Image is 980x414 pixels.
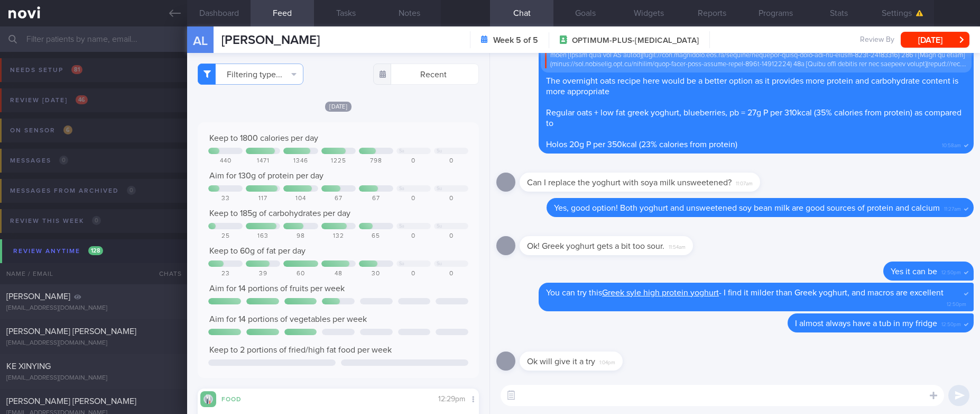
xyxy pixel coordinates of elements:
div: 117 [246,195,280,203]
span: 1:04pm [599,356,615,366]
div: 0 [396,157,431,165]
div: Su [437,223,442,229]
span: 46 [76,95,88,104]
div: On sensor [7,123,75,138]
span: Yes it can be [891,267,937,276]
div: 98 [283,232,318,240]
span: Ok will give it a try [527,357,595,366]
span: OPTIMUM-PLUS-[MEDICAL_DATA] [572,35,699,46]
div: 65 [359,232,393,240]
span: Aim for 14 portions of fruits per week [209,284,345,293]
div: [EMAIL_ADDRESS][DOMAIN_NAME] [6,374,181,382]
div: Su [437,261,442,267]
span: You can try this - I find it milder than Greek yoghurt, and macros are excellent [546,289,944,297]
span: 128 [88,246,103,255]
span: Aim for 14 portions of vegetables per week [209,315,367,323]
span: I almost always have a tub in my fridge [795,319,937,328]
div: 0 [396,232,431,240]
div: Review this week [7,214,104,228]
span: 6 [63,125,72,134]
div: 33 [208,195,243,203]
span: 81 [71,65,82,74]
div: Needs setup [7,63,85,77]
div: 67 [359,195,393,203]
div: [EMAIL_ADDRESS][DOMAIN_NAME] [6,304,181,312]
span: 12:50pm [941,318,961,328]
div: Review [DATE] [7,93,90,107]
div: 1225 [321,157,356,165]
div: Chats [145,263,187,284]
span: 0 [92,216,101,225]
div: 0 [396,270,431,278]
span: 12:29pm [438,395,465,403]
div: 132 [321,232,356,240]
div: Su [437,186,442,192]
div: 0 [396,195,431,203]
div: 23 [208,270,243,278]
span: Regular oats + low fat greek yoghurt, blueberries, pb = 27g P per 310kcal (35% calories from prot... [546,109,961,128]
span: [PERSON_NAME] [221,34,320,47]
span: [PERSON_NAME] [PERSON_NAME] [6,397,136,406]
span: Keep to 2 portions of fried/high fat food per week [209,346,392,354]
div: 67 [321,195,356,203]
a: Greek syle high protein yoghurt [602,289,719,297]
span: Aim for 130g of protein per day [209,172,323,180]
span: Keep to 1800 calories per day [209,134,318,142]
div: Su [437,148,442,154]
span: [DATE] [325,102,352,112]
span: 11:27am [944,203,961,213]
span: 10:58am [942,139,961,149]
button: [DATE] [901,32,969,48]
div: 798 [359,157,393,165]
div: 60 [283,270,318,278]
span: Ok! Greek yoghurt gets a bit too sour. [527,242,664,250]
div: Sa [399,148,405,154]
div: 1346 [283,157,318,165]
div: 39 [246,270,280,278]
div: Food [216,394,258,403]
span: [PERSON_NAME] [PERSON_NAME] [6,327,136,336]
span: 11:54am [669,241,686,251]
span: KE XINYING [6,362,51,371]
span: Review By [860,35,894,45]
span: 11:07am [736,177,753,187]
span: [PERSON_NAME] [6,292,70,301]
button: Filtering type... [198,64,303,85]
div: Sa [399,261,405,267]
div: 440 [208,157,243,165]
span: Holos 20g P per 350kcal (23% calories from protein) [546,140,737,149]
div: AL [181,20,220,61]
div: 1471 [246,157,280,165]
div: Messages [7,154,71,168]
div: 25 [208,232,243,240]
span: Can I replace the yoghurt with soya milk unsweetened? [527,178,732,187]
div: 0 [434,270,468,278]
span: 12:50pm [947,298,966,308]
span: 0 [59,156,68,165]
div: 0 [434,232,468,240]
div: Sa [399,186,405,192]
div: Messages from Archived [7,184,138,198]
div: 104 [283,195,318,203]
span: Keep to 60g of fat per day [209,247,306,255]
span: Keep to 185g of carbohydrates per day [209,209,350,218]
div: 0 [434,157,468,165]
span: 0 [127,186,136,195]
div: Sa [399,223,405,229]
div: Review anytime [11,244,106,258]
span: The overnight oats recipe here would be a better option as it provides more protein and carbohydr... [546,77,958,96]
div: 48 [321,270,356,278]
span: Yes, good option! Both yoghurt and unsweetened soy bean milk are good sources of protein and calcium [554,204,940,212]
div: 0 [434,195,468,203]
div: 163 [246,232,280,240]
div: 30 [359,270,393,278]
div: [EMAIL_ADDRESS][DOMAIN_NAME] [6,339,181,347]
span: 12:50pm [941,266,961,276]
strong: Week 5 of 5 [493,35,538,46]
